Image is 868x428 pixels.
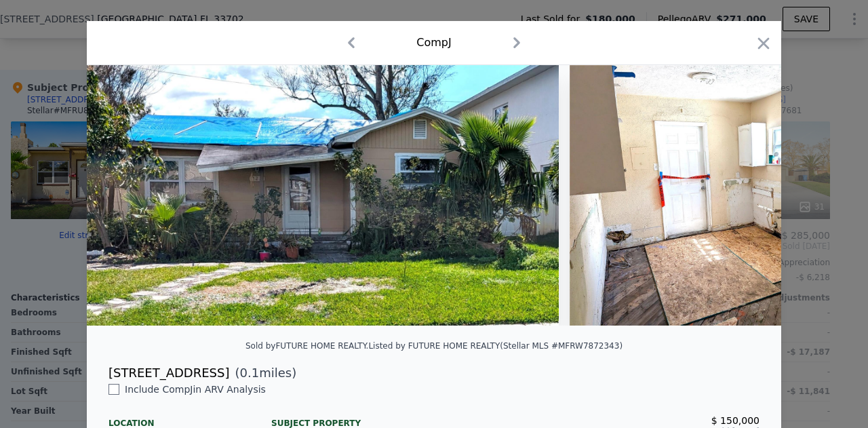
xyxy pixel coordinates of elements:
span: $ 150,000 [711,415,759,426]
span: Include Comp J in ARV Analysis [119,384,271,395]
img: Property Img [87,65,559,326]
div: Sold by FUTURE HOME REALTY . [245,341,368,351]
span: 0.1 [240,366,260,380]
div: [STREET_ADDRESS] [108,364,229,383]
div: Listed by FUTURE HOME REALTY (Stellar MLS #MFRW7872343) [368,341,623,351]
div: Comp J [416,35,451,51]
span: ( miles) [229,364,296,383]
